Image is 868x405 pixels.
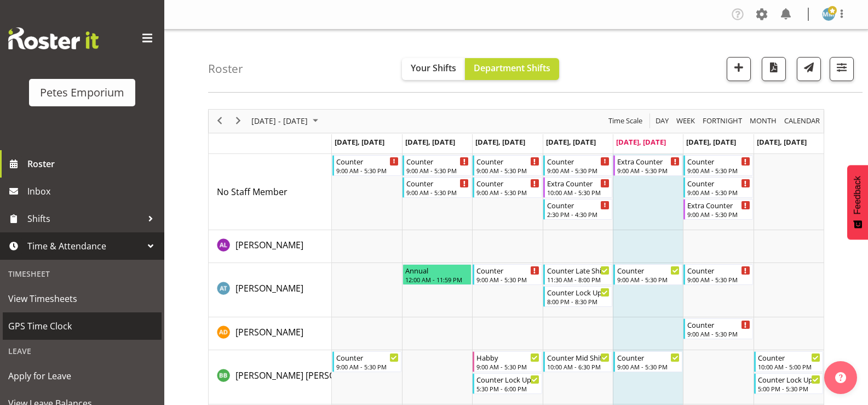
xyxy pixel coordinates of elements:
div: Counter [547,156,610,167]
div: Counter [476,265,539,276]
div: No Staff Member"s event - Counter Begin From Saturday, September 20, 2025 at 9:00:00 AM GMT+12:00... [683,177,752,198]
div: Counter [758,352,820,363]
button: Fortnight [701,114,744,128]
button: Time Scale [607,114,645,128]
img: help-xxl-2.png [835,372,846,383]
span: GPS Time Clock [8,318,156,334]
div: 12:00 AM - 11:59 PM [405,275,469,284]
div: 10:00 AM - 6:30 PM [547,362,610,371]
span: Fortnight [702,114,743,128]
div: next period [229,110,248,133]
button: Download a PDF of the roster according to the set date range. [762,57,786,81]
span: Time Scale [607,114,643,128]
span: No Staff Member [217,186,288,198]
a: No Staff Member [217,185,288,198]
div: 9:00 AM - 5:30 PM [406,166,469,175]
div: 9:00 AM - 5:30 PM [687,166,750,175]
span: Month [749,114,778,128]
h4: Roster [208,62,243,75]
span: [PERSON_NAME] [PERSON_NAME] [235,369,373,381]
div: 9:00 AM - 5:30 PM [617,362,680,371]
div: Beena Beena"s event - Counter Lock Up Begin From Wednesday, September 17, 2025 at 5:30:00 PM GMT+... [473,373,542,394]
span: Shifts [27,210,142,227]
div: 11:30 AM - 8:00 PM [547,275,610,284]
div: No Staff Member"s event - Counter Begin From Wednesday, September 17, 2025 at 9:00:00 AM GMT+12:0... [473,177,542,198]
div: Beena Beena"s event - Counter Mid Shift Begin From Thursday, September 18, 2025 at 10:00:00 AM GM... [543,351,612,372]
span: Department Shifts [474,62,550,74]
div: Counter [406,156,469,167]
div: No Staff Member"s event - Counter Begin From Thursday, September 18, 2025 at 9:00:00 AM GMT+12:00... [543,155,612,176]
span: [DATE], [DATE] [405,137,455,147]
div: Beena Beena"s event - Counter Begin From Friday, September 19, 2025 at 9:00:00 AM GMT+12:00 Ends ... [613,351,682,372]
span: Day [654,114,670,128]
div: Beena Beena"s event - Habby Begin From Wednesday, September 17, 2025 at 9:00:00 AM GMT+12:00 Ends... [473,351,542,372]
td: No Staff Member resource [209,154,332,230]
div: Counter Lock Up [758,374,820,385]
td: Amelia Denz resource [209,317,332,350]
button: Department Shifts [465,58,559,80]
a: [PERSON_NAME] [235,282,303,295]
button: Filter Shifts [830,57,854,81]
span: Apply for Leave [8,368,156,384]
div: Beena Beena"s event - Counter Begin From Sunday, September 21, 2025 at 10:00:00 AM GMT+12:00 Ends... [754,351,823,372]
a: GPS Time Clock [3,312,162,340]
span: [PERSON_NAME] [235,239,303,251]
div: 9:00 AM - 5:30 PM [617,166,680,175]
div: Counter [336,352,399,363]
button: Send a list of all shifts for the selected filtered period to all rostered employees. [797,57,821,81]
div: No Staff Member"s event - Counter Begin From Tuesday, September 16, 2025 at 9:00:00 AM GMT+12:00 ... [403,155,472,176]
span: Your Shifts [411,62,456,74]
div: No Staff Member"s event - Extra Counter Begin From Friday, September 19, 2025 at 9:00:00 AM GMT+1... [613,155,682,176]
a: View Timesheets [3,285,162,312]
a: [PERSON_NAME] [235,238,303,252]
span: [DATE], [DATE] [335,137,384,147]
div: No Staff Member"s event - Extra Counter Begin From Thursday, September 18, 2025 at 10:00:00 AM GM... [543,177,612,198]
div: Extra Counter [617,156,680,167]
div: No Staff Member"s event - Counter Begin From Wednesday, September 17, 2025 at 9:00:00 AM GMT+12:0... [473,155,542,176]
div: 9:00 AM - 5:30 PM [476,362,539,371]
div: Alex-Micheal Taniwha"s event - Counter Late Shift Begin From Thursday, September 18, 2025 at 11:3... [543,264,612,285]
span: Week [675,114,696,128]
button: Add a new shift [727,57,751,81]
div: 5:00 PM - 5:30 PM [758,384,820,393]
div: 9:00 AM - 5:30 PM [476,188,539,197]
td: Beena Beena resource [209,350,332,404]
div: Counter [687,265,750,276]
div: Counter Mid Shift [547,352,610,363]
span: Time & Attendance [27,238,142,254]
button: Previous [212,114,227,128]
span: calendar [783,114,821,128]
div: 8:00 PM - 8:30 PM [547,297,610,306]
span: [PERSON_NAME] [235,282,303,294]
div: Beena Beena"s event - Counter Lock Up Begin From Sunday, September 21, 2025 at 5:00:00 PM GMT+12:... [754,373,823,394]
div: Alex-Micheal Taniwha"s event - Counter Begin From Wednesday, September 17, 2025 at 9:00:00 AM GMT... [473,264,542,285]
div: Counter [617,352,680,363]
a: [PERSON_NAME] [PERSON_NAME] [235,369,373,382]
div: Beena Beena"s event - Counter Begin From Monday, September 15, 2025 at 9:00:00 AM GMT+12:00 Ends ... [332,351,401,372]
img: Rosterit website logo [8,27,99,49]
div: Counter [476,178,539,189]
td: Abigail Lane resource [209,230,332,263]
div: 9:00 AM - 5:30 PM [687,275,750,284]
div: Extra Counter [547,178,610,189]
div: Extra Counter [687,199,750,210]
span: [DATE], [DATE] [616,137,666,147]
div: No Staff Member"s event - Counter Begin From Tuesday, September 16, 2025 at 9:00:00 AM GMT+12:00 ... [403,177,472,198]
div: Counter [617,265,680,276]
div: Counter [406,178,469,189]
div: No Staff Member"s event - Counter Begin From Monday, September 15, 2025 at 9:00:00 AM GMT+12:00 E... [332,155,401,176]
div: 2:30 PM - 4:30 PM [547,210,610,219]
div: Amelia Denz"s event - Counter Begin From Saturday, September 20, 2025 at 9:00:00 AM GMT+12:00 End... [683,318,752,339]
div: No Staff Member"s event - Counter Begin From Saturday, September 20, 2025 at 9:00:00 AM GMT+12:00... [683,155,752,176]
div: 9:00 AM - 5:30 PM [547,166,610,175]
div: Alex-Micheal Taniwha"s event - Counter Begin From Friday, September 19, 2025 at 9:00:00 AM GMT+12... [613,264,682,285]
div: No Staff Member"s event - Counter Begin From Thursday, September 18, 2025 at 2:30:00 PM GMT+12:00... [543,199,612,220]
div: Counter Late Shift [547,265,610,276]
button: Timeline Day [654,114,671,128]
td: Alex-Micheal Taniwha resource [209,263,332,317]
span: [DATE], [DATE] [475,137,525,147]
span: [DATE], [DATE] [546,137,596,147]
button: Timeline Week [675,114,697,128]
div: No Staff Member"s event - Extra Counter Begin From Saturday, September 20, 2025 at 9:00:00 AM GMT... [683,199,752,220]
span: Roster [27,156,159,172]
